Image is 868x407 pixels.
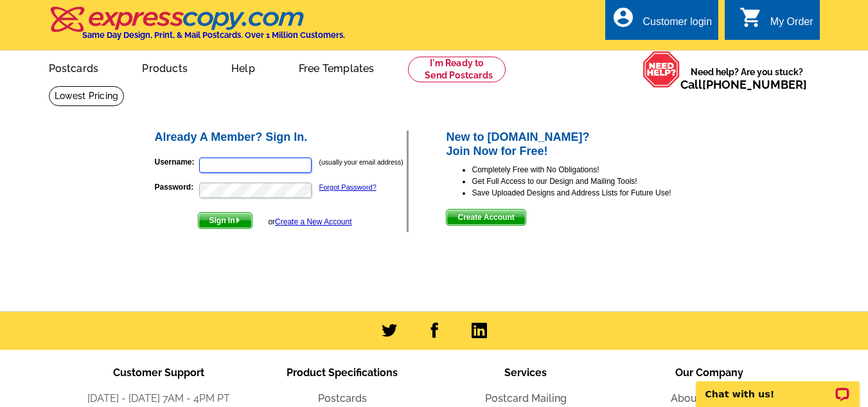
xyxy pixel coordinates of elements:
a: Forgot Password? [319,183,376,191]
li: [DATE] - [DATE] 7AM - 4PM PT [67,391,251,406]
li: Get Full Access to our Design and Mailing Tools! [472,176,715,187]
label: Username: [155,156,198,168]
button: Sign In [198,212,252,229]
a: Products [121,52,208,82]
a: Postcard Mailing [485,392,567,404]
a: account_circle Customer login [612,14,712,30]
img: button-next-arrow-white.png [235,217,241,223]
a: Same Day Design, Print, & Mail Postcards. Over 1 Million Customers. [49,15,345,40]
li: Completely Free with No Obligations! [472,164,715,176]
span: Sign In [199,213,252,228]
i: account_circle [612,6,635,29]
div: Customer login [642,16,712,34]
img: help [642,51,680,88]
h4: Same Day Design, Print, & Mail Postcards. Over 1 Million Customers. [82,30,345,40]
span: Call [680,78,807,91]
span: Services [504,366,547,379]
a: Postcards [318,392,367,404]
span: Need help? Are you stuck? [680,66,813,91]
a: [PHONE_NUMBER] [702,78,807,91]
iframe: LiveChat chat widget [687,366,868,407]
a: About the Team [671,392,748,404]
a: Postcards [28,52,120,82]
label: Password: [155,181,198,193]
span: Create Account [447,210,525,225]
small: (usually your email address) [319,158,403,166]
a: Free Templates [278,52,395,82]
h2: Already A Member? Sign In. [155,131,407,145]
div: or [268,216,351,228]
span: Product Specifications [287,366,398,379]
a: shopping_cart My Order [740,14,813,30]
button: Create Account [446,209,526,226]
a: Help [211,52,276,82]
span: Our Company [675,366,743,379]
div: My Order [770,16,813,34]
li: Save Uploaded Designs and Address Lists for Future Use! [472,187,715,199]
h2: New to [DOMAIN_NAME]? Join Now for Free! [446,131,715,158]
i: shopping_cart [740,6,763,29]
a: Create a New Account [275,217,351,226]
span: Customer Support [113,366,204,379]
